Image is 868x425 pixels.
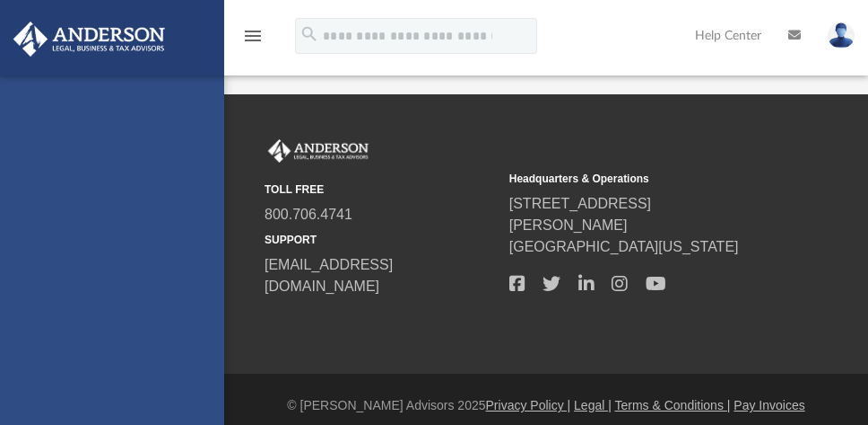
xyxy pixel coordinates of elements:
i: search [299,24,319,44]
img: Anderson Advisors Platinum Portal [8,22,170,57]
a: Privacy Policy | [486,398,571,412]
a: [GEOGRAPHIC_DATA][US_STATE] [509,239,739,254]
img: User Pic [828,22,855,49]
small: SUPPORT [265,232,497,248]
a: Pay Invoices [733,398,804,412]
a: [STREET_ADDRESS][PERSON_NAME] [509,196,651,233]
div: © [PERSON_NAME] Advisors 2025 [224,396,868,415]
i: menu [242,25,264,47]
a: [EMAIL_ADDRESS][DOMAIN_NAME] [265,257,393,294]
img: Anderson Advisors Platinum Portal [265,139,372,163]
a: menu [242,34,264,47]
a: Terms & Conditions | [615,398,731,412]
a: Legal | [574,398,612,412]
small: Headquarters & Operations [509,171,742,187]
a: 800.706.4741 [265,207,352,222]
small: TOLL FREE [265,182,497,198]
